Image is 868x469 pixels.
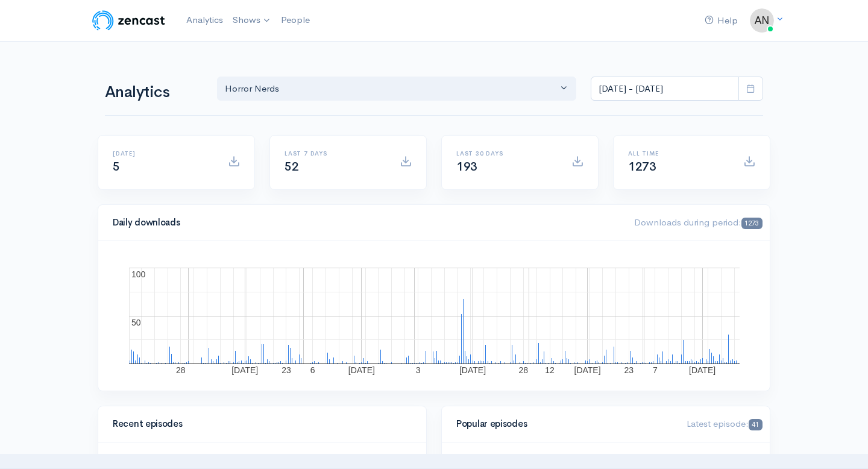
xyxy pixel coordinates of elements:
h6: Last 30 days [456,150,557,157]
a: Analytics [181,7,228,33]
h4: Daily downloads [113,218,620,228]
text: 28 [519,365,529,375]
span: 52 [285,159,298,174]
h1: Analytics [105,84,203,101]
text: 7 [653,365,658,375]
text: 50 [131,318,141,327]
span: 5 [113,159,120,174]
text: 100 [131,269,146,279]
text: 12 [545,365,555,375]
text: [DATE] [459,365,486,375]
h4: Recent episodes [113,419,404,429]
text: 3 [416,365,421,375]
a: Help [700,8,743,34]
button: Horror Nerds [217,77,576,101]
text: [DATE] [348,365,375,375]
span: Latest episode: [687,418,763,429]
text: 28 [176,365,186,375]
text: 23 [281,365,291,375]
h6: [DATE] [113,150,213,157]
span: 193 [456,159,477,174]
span: 1273 [628,159,656,174]
svg: A chart. [113,256,755,376]
text: 23 [624,365,634,375]
text: [DATE] [231,365,258,375]
span: Downloads during period: [634,216,763,228]
img: ZenCast Logo [90,8,167,33]
span: 41 [749,419,763,430]
text: 6 [310,365,315,375]
iframe: gist-messenger-bubble-iframe [827,428,856,457]
img: ... [750,8,774,33]
input: analytics date range selector [591,77,739,101]
div: Horror Nerds [225,82,558,96]
h6: All time [628,150,729,157]
span: 1273 [741,218,763,229]
h4: Popular episodes [456,419,672,429]
text: [DATE] [689,365,715,375]
a: Shows [228,7,276,34]
h6: Last 7 days [285,150,385,157]
text: [DATE] [574,365,601,375]
a: People [276,7,315,33]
